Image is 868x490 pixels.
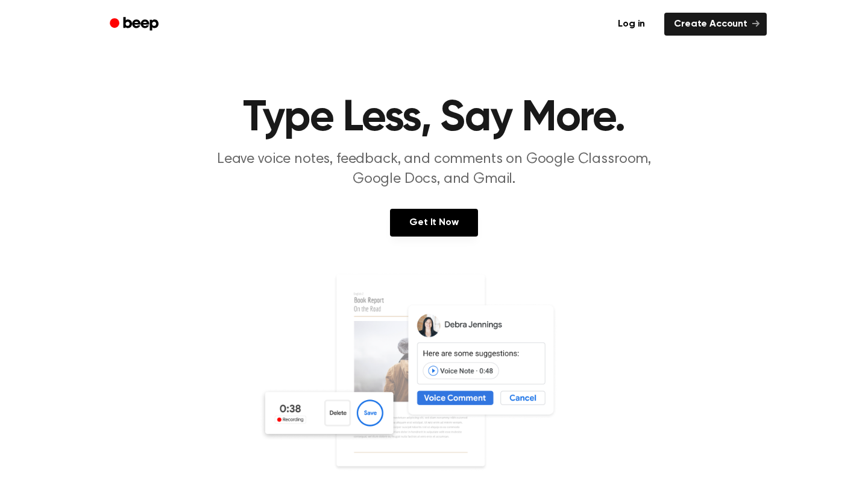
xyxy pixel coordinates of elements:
a: Beep [101,13,169,36]
a: Log in [606,10,657,38]
a: Get It Now [390,209,477,237]
h1: Type Less, Say More. [125,97,743,140]
p: Leave voice notes, feedback, and comments on Google Classroom, Google Docs, and Gmail. [203,150,665,189]
a: Create Account [664,13,767,36]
